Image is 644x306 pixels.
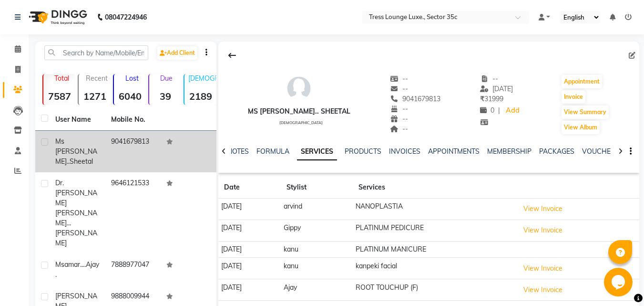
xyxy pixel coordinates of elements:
[582,147,620,156] a: VOUCHERS
[105,4,147,31] b: 08047224946
[188,74,217,83] p: [DEMOGRAPHIC_DATA]
[279,120,323,125] span: [DEMOGRAPHIC_DATA]
[105,254,161,285] td: 7888977047
[604,268,634,296] iframe: chat widget
[539,147,574,156] a: PACKAGES
[519,201,567,216] button: View Invoice
[55,137,97,166] span: ms [PERSON_NAME]..
[43,90,76,102] strong: 7587
[281,220,353,241] td: Gippy
[44,45,148,60] input: Search by Name/Mobile/Email/Code
[114,90,146,102] strong: 6040
[281,279,353,301] td: Ajay
[50,109,105,131] th: User Name
[519,223,567,238] button: View Invoice
[47,74,76,83] p: Total
[281,258,353,279] td: kanu
[248,106,350,116] div: ms [PERSON_NAME].. sheetal
[390,95,440,103] span: 9041679813
[55,260,64,269] span: ms
[562,90,585,104] button: Invoice
[149,90,182,102] strong: 39
[105,131,161,172] td: 9041679813
[281,199,353,220] td: arvind
[227,147,249,156] a: NOTES
[562,121,600,134] button: View Album
[390,125,408,133] span: --
[390,84,408,93] span: --
[105,172,161,254] td: 9646121533
[218,199,280,220] td: [DATE]
[519,283,567,297] button: View Invoice
[353,279,516,301] td: ROOT TOUCHUP (F)
[256,147,289,156] a: FORMULA
[504,104,521,117] a: Add
[353,220,516,241] td: PLATINUM PEDICURE
[285,74,313,103] img: avatar
[428,147,480,156] a: APPOINTMENTS
[157,46,197,60] a: Add Client
[353,241,516,258] td: PLATINUM MANICURE
[480,74,498,83] span: --
[389,147,420,156] a: INVOICES
[480,106,494,115] span: 0
[390,105,408,113] span: --
[55,179,97,207] span: dr. [PERSON_NAME]
[562,106,609,119] button: View Summary
[390,74,408,83] span: --
[222,46,242,64] div: Back to Client
[218,241,280,258] td: [DATE]
[55,209,97,247] span: [PERSON_NAME]...[PERSON_NAME]
[353,199,516,220] td: NANOPLASTIA
[562,75,602,88] button: Appointment
[218,220,280,241] td: [DATE]
[390,115,408,123] span: --
[487,147,532,156] a: MEMBERSHIP
[281,177,353,199] th: Stylist
[281,241,353,258] td: kanu
[480,84,513,93] span: [DATE]
[353,177,516,199] th: Services
[480,95,484,103] span: ₹
[118,74,146,83] p: Lost
[24,4,90,31] img: logo
[218,258,280,279] td: [DATE]
[82,74,111,83] p: Recent
[70,157,93,166] span: sheetal
[519,261,567,276] button: View Invoice
[184,90,217,102] strong: 2189
[105,109,161,131] th: Mobile No.
[297,143,337,160] a: SERVICES
[218,177,280,199] th: Date
[79,90,111,102] strong: 1271
[151,74,182,83] p: Due
[345,147,381,156] a: PRODUCTS
[55,260,99,279] span: amar....ajay.
[218,279,280,301] td: [DATE]
[480,95,503,103] span: 31999
[498,106,500,116] span: |
[353,258,516,279] td: kanpeki facial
